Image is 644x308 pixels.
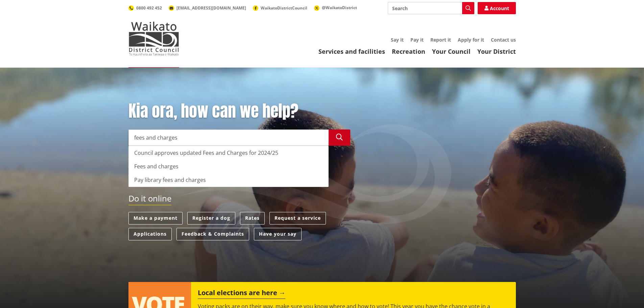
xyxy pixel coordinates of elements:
[458,37,484,43] a: Apply for it
[136,5,162,11] span: 0800 492 452
[322,5,357,10] span: @WaikatoDistrict
[129,160,328,173] div: Fees and charges
[129,146,328,160] div: Council approves updated Fees and Charges for 2024/25
[253,5,307,11] a: WaikatoDistrictCouncil
[198,289,285,299] h2: Local elections are here
[491,37,516,43] a: Contact us
[176,5,246,11] span: [EMAIL_ADDRESS][DOMAIN_NAME]
[128,228,172,240] a: Applications
[613,280,637,304] iframe: Messenger Launcher
[128,129,329,146] input: Search input
[128,101,350,121] h1: Kia ora, how can we help?
[388,2,474,14] input: Search input
[240,212,265,224] a: Rates
[477,47,516,55] a: Your District
[314,5,357,10] a: @WaikatoDistrict
[478,2,516,14] a: Account
[261,5,307,11] span: WaikatoDistrictCouncil
[269,212,326,224] a: Request a service
[391,37,404,43] a: Say it
[430,37,451,43] a: Report it
[432,47,471,55] a: Your Council
[129,173,328,187] div: Pay library fees and charges
[169,5,246,11] a: [EMAIL_ADDRESS][DOMAIN_NAME]
[128,194,171,206] h2: Do it online
[254,228,302,240] a: Have your say
[128,5,162,11] a: 0800 492 452
[128,212,183,224] a: Make a payment
[128,22,179,55] img: Waikato District Council - Te Kaunihera aa Takiwaa o Waikato
[176,228,249,240] a: Feedback & Complaints
[318,47,385,55] a: Services and facilities
[410,37,424,43] a: Pay it
[392,47,425,55] a: Recreation
[187,212,235,224] a: Register a dog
